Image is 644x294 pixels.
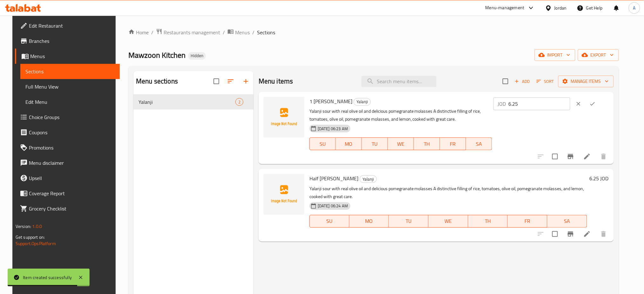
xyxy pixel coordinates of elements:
[188,53,206,58] span: Hidden
[20,64,120,79] a: Sections
[235,29,250,36] span: Menus
[29,190,115,197] span: Coverage Report
[188,52,206,60] div: Hidden
[633,4,636,11] span: A
[16,222,31,231] span: Version:
[227,28,250,37] a: Menus
[352,217,387,226] span: MO
[535,77,556,86] button: Sort
[354,98,371,106] div: Yalanji
[136,77,178,86] h2: Menu sections
[466,137,492,150] button: SA
[537,78,554,85] span: Sort
[315,126,350,132] span: [DATE] 06:23 AM
[15,125,120,140] a: Coupons
[532,77,558,86] span: Sort items
[596,149,611,164] button: delete
[390,139,411,149] span: WE
[583,230,591,238] a: Edit menu item
[468,215,508,228] button: TH
[548,227,562,241] span: Select to update
[252,29,254,36] li: /
[349,215,389,228] button: MO
[139,98,235,106] span: Yalanji
[29,205,115,212] span: Grocery Checklist
[257,29,275,36] span: Sections
[29,174,115,182] span: Upsell
[558,76,614,87] button: Manage items
[20,94,120,110] a: Edit Menu
[563,77,609,85] span: Manage items
[15,155,120,170] a: Menu disclaimer
[535,49,575,61] button: import
[540,51,570,59] span: import
[309,185,587,201] p: Yalanji sour with real olive oil and delicious pomegranate molasses A distinctive filling of rice...
[133,92,254,112] nav: Menu sections
[264,97,304,137] img: 1 Kilo Yalanji
[431,217,466,226] span: WE
[417,139,437,149] span: TH
[156,28,220,37] a: Restaurants management
[510,217,545,226] span: FR
[25,83,115,90] span: Full Menu View
[15,33,120,49] a: Branches
[596,226,611,242] button: delete
[414,137,440,150] button: TH
[578,49,619,61] button: export
[25,98,115,106] span: Edit Menu
[15,49,120,64] a: Menus
[259,77,293,86] h2: Menu items
[29,129,115,136] span: Coupons
[354,98,370,105] span: Yalanji
[583,153,591,160] a: Edit menu item
[15,110,120,125] a: Choice Groups
[15,201,120,216] a: Grocery Checklist
[563,226,578,242] button: Branch-specific-item
[29,113,115,121] span: Choice Groups
[16,239,56,248] a: Support.OpsPlatform
[364,139,385,149] span: TU
[391,217,426,226] span: TU
[29,144,115,151] span: Promotions
[133,94,254,110] div: Yalanji2
[471,217,505,226] span: TH
[30,52,115,60] span: Menus
[469,139,490,149] span: SA
[128,28,619,37] nav: breadcrumb
[235,98,243,106] div: items
[590,174,609,183] h6: 6.25 JOD
[312,217,347,226] span: SU
[550,217,585,226] span: SA
[440,137,466,150] button: FR
[485,4,525,12] div: Menu-management
[238,74,254,89] button: Add section
[309,97,352,106] span: 1 [PERSON_NAME]
[498,100,506,108] p: JOD
[572,97,586,111] button: clear
[512,77,532,86] button: Add
[15,186,120,201] a: Coverage Report
[338,139,359,149] span: MO
[25,68,115,75] span: Sections
[15,18,120,33] a: Edit Restaurant
[20,79,120,94] a: Full Menu View
[128,48,186,62] span: Mawzoon Kitchen
[586,97,600,111] button: ok
[29,159,115,167] span: Menu disclaimer
[32,222,42,231] span: 1.0.0
[15,140,120,155] a: Promotions
[360,175,377,183] div: Yalanji
[443,139,464,149] span: FR
[151,29,153,36] li: /
[512,77,532,86] span: Add item
[223,29,225,36] li: /
[429,215,468,228] button: WE
[236,99,243,105] span: 2
[514,78,531,85] span: Add
[29,22,115,30] span: Edit Restaurant
[23,274,72,281] div: Item created successfully
[554,4,567,11] div: Jordan
[309,215,349,228] button: SU
[563,149,578,164] button: Branch-specific-item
